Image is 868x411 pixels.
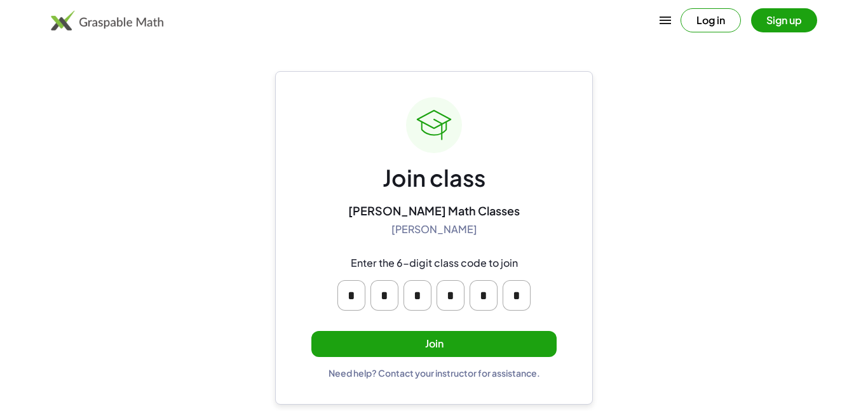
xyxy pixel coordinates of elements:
input: Please enter OTP character 1 [337,280,365,311]
input: Please enter OTP character 6 [503,280,531,311]
div: Join class [383,163,485,193]
input: Please enter OTP character 4 [437,280,465,311]
div: [PERSON_NAME] Math Classes [348,203,520,218]
div: Need help? Contact your instructor for assistance. [329,367,540,379]
button: Sign up [751,8,817,32]
div: [PERSON_NAME] [391,223,477,236]
input: Please enter OTP character 5 [470,280,498,311]
button: Join [311,331,557,357]
input: Please enter OTP character 2 [370,280,398,311]
div: Enter the 6-digit class code to join [351,257,518,270]
button: Log in [681,8,741,32]
input: Please enter OTP character 3 [403,280,431,311]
